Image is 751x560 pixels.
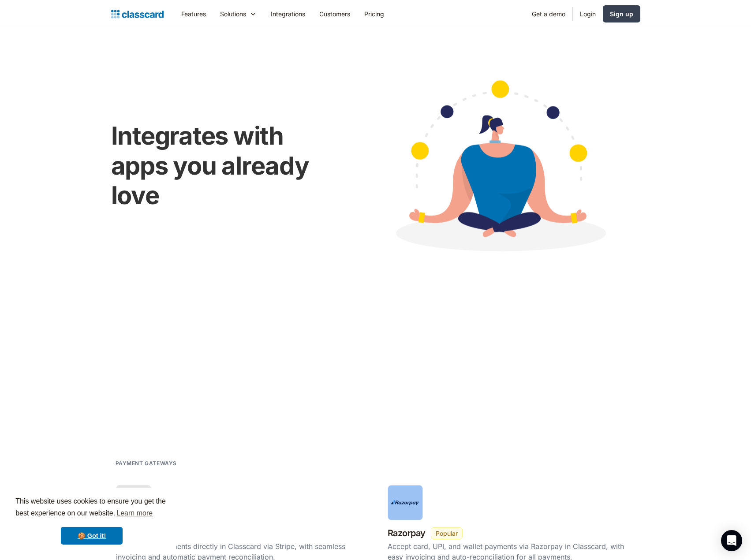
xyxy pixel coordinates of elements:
div: Solutions [220,9,246,19]
span: This website uses cookies to ensure you get the best experience on our website. [15,496,168,520]
a: learn more about cookies [115,507,154,520]
a: dismiss cookie message [61,527,123,545]
a: Features [174,4,213,24]
h3: Razorpay [388,526,426,541]
div: Popular [436,529,458,538]
div: Open Intercom Messenger [721,530,742,551]
div: Solutions [213,4,264,24]
a: Login [573,4,603,24]
a: Get a demo [525,4,572,24]
div: cookieconsent [7,488,176,553]
h2: Payment gateways [116,459,177,467]
a: Pricing [357,4,391,24]
h1: Integrates with apps you already love [111,121,340,210]
a: Customers [312,4,357,24]
img: Cartoon image showing connected apps [358,63,640,275]
a: Logo [111,8,164,20]
img: Razorpay [391,500,419,506]
a: Integrations [264,4,312,24]
a: Sign up [603,5,640,22]
div: Sign up [610,9,633,19]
